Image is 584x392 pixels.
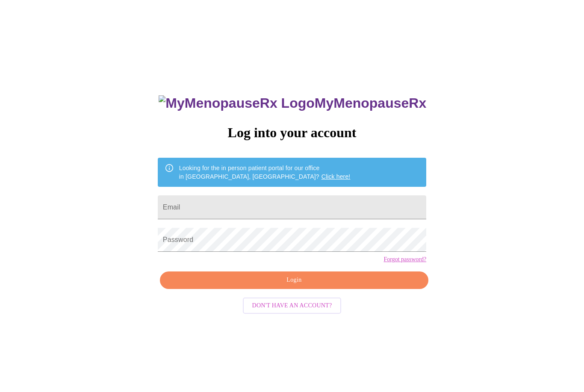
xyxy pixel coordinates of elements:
button: Don't have an account? [243,298,342,314]
a: Click here! [321,173,351,180]
div: Looking for the in person patient portal for our office in [GEOGRAPHIC_DATA], [GEOGRAPHIC_DATA]? [179,160,351,184]
span: Don't have an account? [252,301,332,311]
a: Don't have an account? [241,301,344,309]
h3: Log into your account [158,125,426,141]
button: Login [160,271,428,289]
h3: MyMenopauseRx [159,95,426,111]
span: Login [170,275,419,286]
img: MyMenopauseRx Logo [159,95,314,111]
a: Forgot password? [383,256,426,263]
